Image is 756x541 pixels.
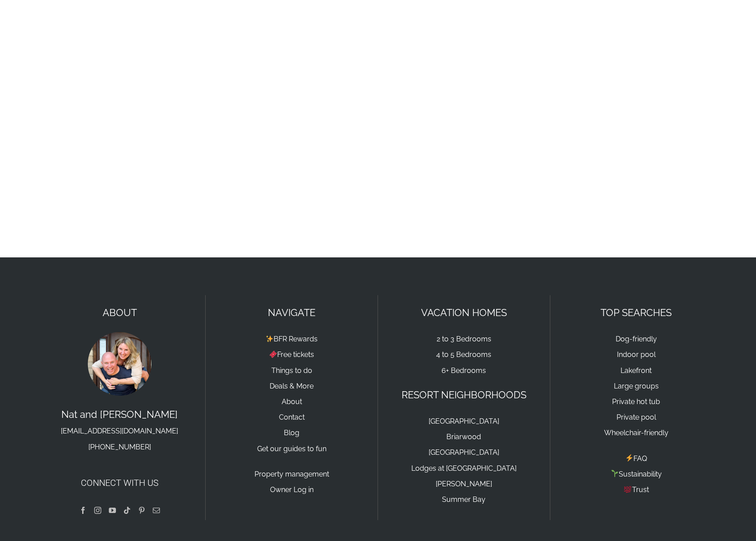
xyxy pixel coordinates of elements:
[257,445,326,453] a: Get our guides to fun
[617,350,656,359] a: Indoor pool
[61,427,178,435] a: [EMAIL_ADDRESS][DOMAIN_NAME]
[153,507,160,514] a: Mail
[442,366,486,375] a: 6+ Bedrooms
[86,330,153,397] img: Nat and Tyann
[266,335,318,343] a: BFR Rewards
[88,443,151,451] a: [PHONE_NUMBER]
[446,433,481,441] a: Briarwood
[436,480,492,488] a: [PERSON_NAME]
[626,454,633,461] img: ⚡️
[624,485,649,494] a: Trust
[266,335,273,342] img: ✨
[215,305,369,321] p: NAVIGATE
[429,448,499,457] a: [GEOGRAPHIC_DATA]
[282,397,302,406] a: About
[387,387,541,403] p: RESORT NEIGHBORHOODS
[442,495,485,504] a: Summer Bay
[621,366,652,375] a: Lakefront
[270,485,314,494] a: Owner Log in
[436,350,491,359] a: 4 to 5 Bedrooms
[279,413,305,421] a: Contact
[612,397,660,406] a: Private hot tub
[270,382,314,390] a: Deals & More
[624,486,631,493] img: 💯
[617,413,656,421] a: Private pool
[625,454,647,463] a: FAQ
[437,335,491,343] a: 2 to 3 Bedrooms
[109,507,116,514] a: YouTube
[123,507,131,514] a: Tiktok
[138,507,145,514] a: Pinterest
[611,470,662,478] a: Sustainability
[559,305,714,321] p: TOP SEARCHES
[616,335,657,343] a: Dog-friendly
[270,351,277,358] img: 🎟️
[43,305,197,321] p: ABOUT
[604,429,668,437] a: Wheelchair-friendly
[255,470,329,478] a: Property management
[387,305,541,321] p: VACATION HOMES
[269,350,314,359] a: Free tickets
[429,417,499,425] a: [GEOGRAPHIC_DATA]
[43,476,197,489] h4: Connect with us
[271,366,312,375] a: Things to do
[411,464,517,473] a: Lodges at [GEOGRAPHIC_DATA]
[94,507,101,514] a: Instagram
[611,470,618,477] img: 🌱
[614,382,659,390] a: Large groups
[43,407,197,454] p: Nat and [PERSON_NAME]
[284,429,299,437] a: Blog
[80,507,87,514] a: Facebook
